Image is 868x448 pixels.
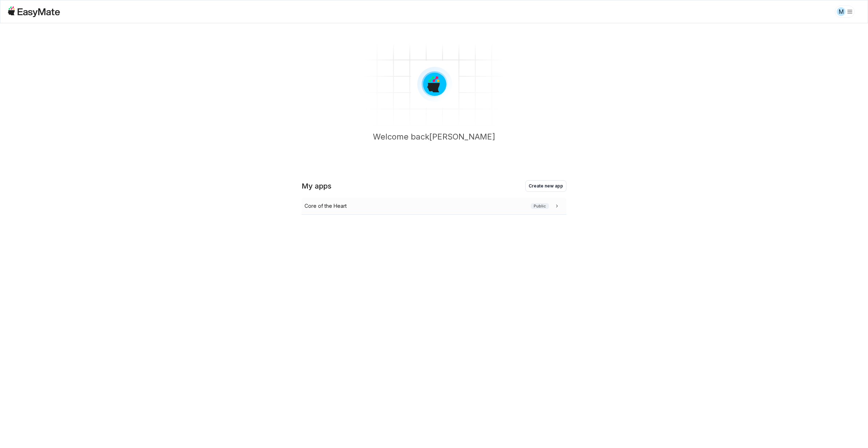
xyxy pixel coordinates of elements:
button: Create new app [525,180,566,192]
p: Core of the Heart [304,202,347,210]
span: Public [531,203,549,209]
a: Core of the HeartPublic [302,198,566,215]
p: Welcome back [PERSON_NAME] [373,131,495,154]
h2: My apps [302,181,331,191]
div: M [837,7,845,16]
